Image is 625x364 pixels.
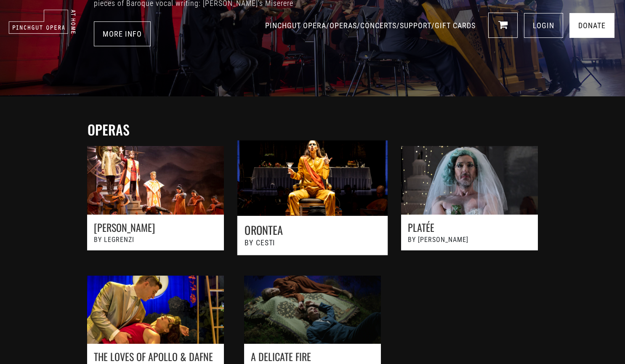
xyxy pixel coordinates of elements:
span: / / / / [265,21,478,30]
a: PINCHGUT OPERA [265,21,326,30]
a: LOGIN [524,13,563,38]
a: OPERAS [330,21,357,30]
img: pinchgut_at_home_negative_logo.svg [8,9,76,34]
a: CONCERTS [360,21,396,30]
a: GIFT CARDS [435,21,476,30]
h2: operas [88,122,542,138]
a: SUPPORT [400,21,431,30]
a: Donate [569,13,614,38]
